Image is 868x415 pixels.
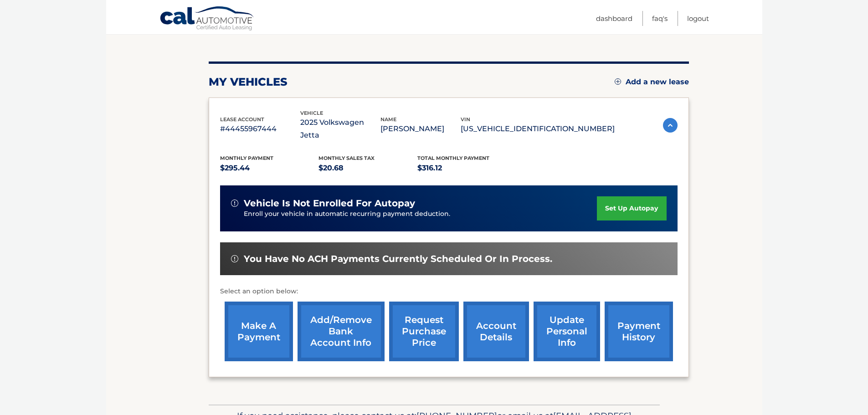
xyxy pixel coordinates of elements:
[461,123,615,135] p: [US_VEHICLE_IDENTIFICATION_NUMBER]
[605,302,673,361] a: payment history
[298,302,385,361] a: Add/Remove bank account info
[461,116,470,123] span: vin
[300,116,380,142] p: 2025 Volkswagen Jetta
[225,302,293,361] a: make a payment
[231,200,238,207] img: alert-white.svg
[652,11,668,26] a: FAQ's
[244,253,552,265] span: You have no ACH payments currently scheduled or in process.
[300,110,323,116] span: vehicle
[597,196,666,220] a: set up autopay
[463,302,529,361] a: account details
[220,155,273,161] span: Monthly Payment
[220,116,264,123] span: lease account
[159,6,255,32] a: Cal Automotive
[231,255,238,262] img: alert-white.svg
[663,118,678,133] img: accordion-active.svg
[220,162,319,174] p: $295.44
[615,78,621,85] img: add.svg
[417,155,489,161] span: Total Monthly Payment
[244,209,597,219] p: Enroll your vehicle in automatic recurring payment deduction.
[380,116,396,123] span: name
[596,11,632,26] a: Dashboard
[417,162,516,174] p: $316.12
[244,198,415,209] span: vehicle is not enrolled for autopay
[209,75,288,89] h2: my vehicles
[534,302,600,361] a: update personal info
[318,162,417,174] p: $20.68
[687,11,709,26] a: Logout
[389,302,459,361] a: request purchase price
[615,77,689,87] a: Add a new lease
[380,123,461,135] p: [PERSON_NAME]
[220,286,678,297] p: Select an option below:
[318,155,375,161] span: Monthly sales Tax
[220,123,300,135] p: #44455967444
